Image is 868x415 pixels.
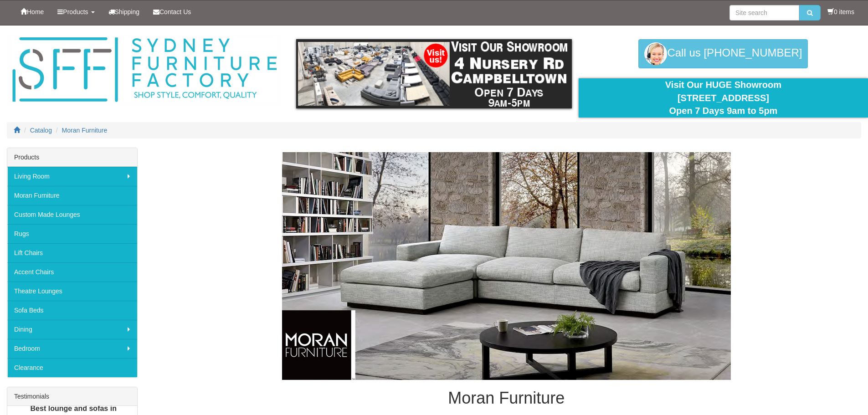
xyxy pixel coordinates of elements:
[7,167,137,186] a: Living Room
[146,0,198,23] a: Contact Us
[827,7,854,16] li: 0 items
[7,262,137,282] a: Accent Chairs
[7,282,137,301] a: Theatre Lounges
[729,5,799,20] input: Site search
[7,339,137,358] a: Bedroom
[51,0,101,23] a: Products
[7,148,137,167] div: Products
[282,152,731,380] img: Moran Furniture
[296,39,572,108] img: showroom.gif
[7,320,137,339] a: Dining
[7,387,137,406] div: Testimonials
[159,8,191,15] span: Contact Us
[7,358,137,377] a: Clearance
[62,127,108,134] a: Moran Furniture
[151,389,861,407] h1: Moran Furniture
[14,0,51,23] a: Home
[7,243,137,262] a: Lift Chairs
[586,78,861,118] div: Visit Our HUGE Showroom [STREET_ADDRESS] Open 7 Days 9am to 5pm
[7,224,137,243] a: Rugs
[27,8,44,15] span: Home
[8,35,281,105] img: Sydney Furniture Factory
[30,127,52,134] a: Catalog
[7,301,137,320] a: Sofa Beds
[7,186,137,205] a: Moran Furniture
[7,205,137,224] a: Custom Made Lounges
[115,8,140,15] span: Shipping
[63,8,88,15] span: Products
[102,0,147,23] a: Shipping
